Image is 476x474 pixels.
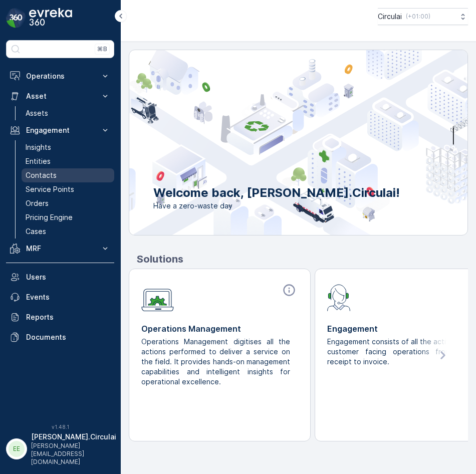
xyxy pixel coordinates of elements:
button: Circulai(+01:00) [378,8,468,25]
a: Events [6,287,114,307]
span: v 1.48.1 [6,424,114,430]
p: ⌘B [97,45,107,53]
p: [PERSON_NAME][EMAIL_ADDRESS][DOMAIN_NAME] [31,442,116,466]
p: Asset [26,91,94,101]
img: module-icon [141,283,174,312]
button: Operations [6,66,114,86]
p: Entities [26,156,51,166]
p: [PERSON_NAME].Circulai [31,432,116,442]
a: Service Points [22,182,114,196]
div: EE [9,441,25,457]
a: Users [6,267,114,287]
p: Pricing Engine [26,212,73,222]
a: Insights [22,140,114,154]
button: EE[PERSON_NAME].Circulai[PERSON_NAME][EMAIL_ADDRESS][DOMAIN_NAME] [6,432,114,466]
p: ( +01:00 ) [406,13,430,21]
p: Documents [26,332,110,342]
a: Contacts [22,168,114,182]
img: logo_dark-DEwI_e13.png [29,8,72,28]
p: Welcome back, [PERSON_NAME].Circulai! [153,185,400,201]
p: MRF [26,244,94,254]
p: Orders [26,198,49,208]
p: Insights [26,142,51,152]
a: Cases [22,224,114,239]
span: Have a zero-waste day [153,201,400,211]
p: Service Points [26,184,74,194]
p: Operations Management [141,323,298,335]
a: Pricing Engine [22,210,114,224]
a: Orders [22,196,114,210]
a: Entities [22,154,114,168]
button: MRF [6,239,114,259]
p: Assets [26,108,48,118]
p: Operations [26,71,94,81]
p: Contacts [26,170,57,180]
img: module-icon [327,283,351,311]
a: Documents [6,327,114,347]
img: logo [6,8,26,28]
p: Reports [26,312,110,322]
img: city illustration [34,50,467,235]
p: Users [26,272,110,282]
p: Events [26,292,110,302]
p: Circulai [378,12,402,22]
a: Assets [22,106,114,120]
button: Asset [6,86,114,106]
p: Engagement consists of all the activities for customer facing operations from order receipt to in... [327,337,476,367]
p: Operations Management digitises all the actions performed to deliver a service on the field. It p... [141,337,290,387]
a: Reports [6,307,114,327]
p: Cases [26,226,46,236]
p: Solutions [137,252,468,267]
button: Engagement [6,120,114,140]
p: Engagement [26,125,94,135]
